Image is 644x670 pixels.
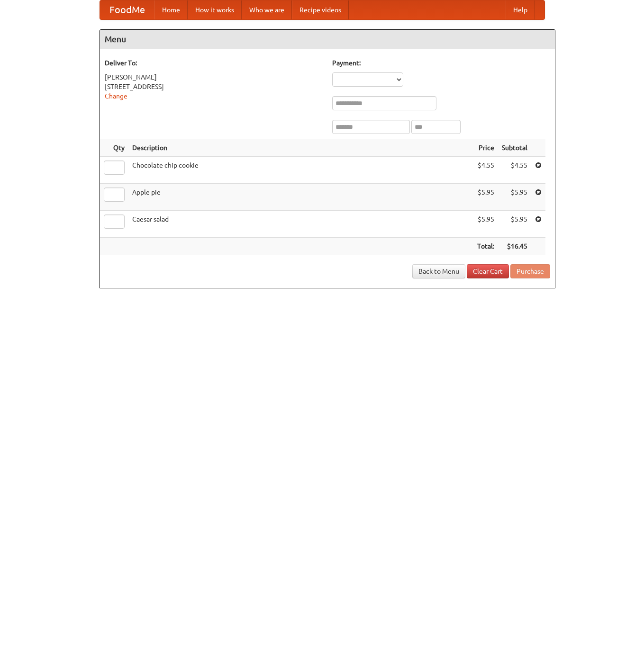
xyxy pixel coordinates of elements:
[242,0,292,19] a: Who we are
[498,211,531,238] td: $5.95
[128,139,473,157] th: Description
[154,0,188,19] a: Home
[498,238,531,255] th: $16.45
[473,157,498,184] td: $4.55
[188,0,242,19] a: How it works
[105,92,127,100] a: Change
[473,139,498,157] th: Price
[292,0,349,19] a: Recipe videos
[128,184,473,211] td: Apple pie
[467,264,509,278] a: Clear Cart
[100,30,555,49] h4: Menu
[498,139,531,157] th: Subtotal
[128,211,473,238] td: Caesar salad
[498,184,531,211] td: $5.95
[105,72,323,82] div: [PERSON_NAME]
[332,58,550,68] h5: Payment:
[100,0,154,19] a: FoodMe
[412,264,465,278] a: Back to Menu
[506,0,535,19] a: Help
[473,238,498,255] th: Total:
[498,157,531,184] td: $4.55
[473,184,498,211] td: $5.95
[473,211,498,238] td: $5.95
[510,264,550,278] button: Purchase
[128,157,473,184] td: Chocolate chip cookie
[105,82,323,91] div: [STREET_ADDRESS]
[100,139,128,157] th: Qty
[105,58,323,68] h5: Deliver To:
